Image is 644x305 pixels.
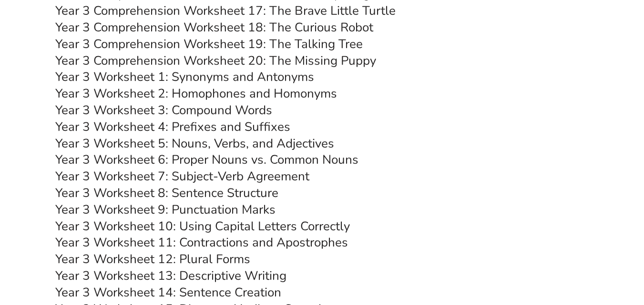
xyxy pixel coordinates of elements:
a: Year 3 Worksheet 12: Plural Forms [55,251,250,267]
a: Year 3 Worksheet 4: Prefixes and Suffixes [55,118,290,135]
a: Year 3 Worksheet 3: Compound Words [55,102,272,118]
a: Year 3 Worksheet 9: Punctuation Marks [55,201,276,218]
a: Year 3 Worksheet 7: Subject-Verb Agreement [55,168,309,185]
a: Year 3 Worksheet 5: Nouns, Verbs, and Adjectives [55,135,334,152]
a: Year 3 Worksheet 6: Proper Nouns vs. Common Nouns [55,151,358,168]
a: Year 3 Comprehension Worksheet 20: The Missing Puppy [55,52,376,69]
iframe: Chat Widget [485,197,644,305]
a: Year 3 Comprehension Worksheet 18: The Curious Robot [55,19,373,36]
a: Year 3 Worksheet 8: Sentence Structure [55,185,278,201]
a: Year 3 Worksheet 2: Homophones and Homonyms [55,85,337,102]
a: Year 3 Worksheet 10: Using Capital Letters Correctly [55,218,350,235]
a: Year 3 Worksheet 14: Sentence Creation [55,284,281,301]
a: Year 3 Worksheet 11: Contractions and Apostrophes [55,234,348,251]
a: Year 3 Comprehension Worksheet 19: The Talking Tree [55,36,363,52]
a: Year 3 Comprehension Worksheet 17: The Brave Little Turtle [55,2,396,19]
a: Year 3 Worksheet 13: Descriptive Writing [55,267,286,284]
a: Year 3 Worksheet 1: Synonyms and Antonyms [55,69,314,85]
